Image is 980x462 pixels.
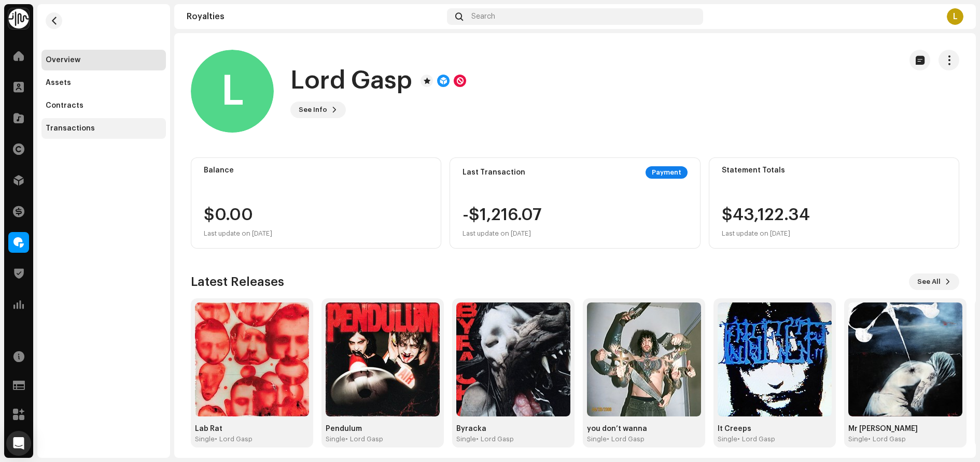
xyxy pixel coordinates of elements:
[215,435,253,443] div: • Lord Gasp
[46,56,80,64] div: Overview
[737,435,775,443] div: • Lord Gasp
[41,73,166,93] re-m-nav-item: Assets
[8,8,29,29] img: 0f74c21f-6d1c-4dbc-9196-dbddad53419e
[709,157,959,249] re-o-card-value: Statement Totals
[947,8,963,25] div: L
[299,99,327,120] span: See Info
[848,435,868,443] div: Single
[456,302,570,416] img: 17400eca-f464-4356-8eea-e03dab2773af
[46,79,71,87] div: Assets
[345,435,383,443] div: • Lord Gasp
[718,425,832,433] div: It Creeps
[718,302,832,416] img: 9b98bcec-e128-44fe-9b6d-bfaf87ad6dcd
[46,102,83,110] div: Contracts
[195,302,309,416] img: c6027df8-bc39-47cf-920e-52b7158fd25d
[456,425,570,433] div: Byracka
[326,435,345,443] div: Single
[326,425,440,433] div: Pendulum
[6,431,31,456] div: Open Intercom Messenger
[722,166,946,175] div: Statement Totals
[204,166,428,175] div: Balance
[191,50,274,133] div: L
[46,124,95,133] div: Transactions
[41,118,166,139] re-m-nav-item: Transactions
[917,271,941,292] span: See All
[471,12,495,21] span: Search
[456,435,476,443] div: Single
[41,95,166,116] re-m-nav-item: Contracts
[290,64,412,97] h1: Lord Gasp
[607,435,645,443] div: • Lord Gasp
[326,302,440,416] img: fec27ea1-fc53-4347-af8d-d4fa0e52129e
[463,227,542,240] div: Last update on [DATE]
[587,435,607,443] div: Single
[722,227,810,240] div: Last update on [DATE]
[463,168,525,177] div: Last Transaction
[587,425,701,433] div: you don’t wanna
[646,166,688,179] div: Payment
[587,302,701,416] img: 8dd3247a-8c8c-4c1c-a04b-7e46d1170f25
[41,50,166,70] re-m-nav-item: Overview
[848,302,962,416] img: 927d52ae-e6ed-49e0-913a-9f40afafbde9
[204,227,272,240] div: Last update on [DATE]
[868,435,906,443] div: • Lord Gasp
[476,435,514,443] div: • Lord Gasp
[187,12,443,21] div: Royalties
[195,425,309,433] div: Lab Rat
[909,273,959,290] button: See All
[718,435,737,443] div: Single
[290,102,346,118] button: See Info
[195,435,215,443] div: Single
[191,157,441,249] re-o-card-value: Balance
[848,425,962,433] div: Mr [PERSON_NAME]
[191,273,284,290] h3: Latest Releases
